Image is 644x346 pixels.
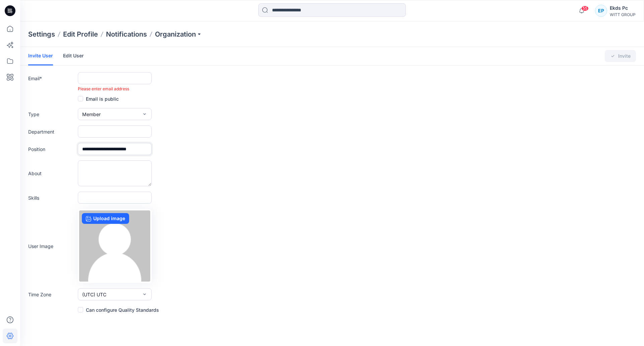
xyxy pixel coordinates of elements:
[28,194,75,201] label: Skills
[63,47,84,64] a: Edit User
[82,291,106,298] span: (UTC) UTC
[78,288,152,300] button: (UTC) UTC
[82,111,101,118] span: Member
[581,6,589,11] span: 55
[28,47,53,65] a: Invite User
[82,213,129,224] label: Upload image
[28,75,75,82] label: Email
[63,30,98,39] a: Edit Profile
[28,30,55,39] p: Settings
[78,86,129,91] span: Please enter email address
[28,146,75,153] label: Position
[78,306,159,314] label: Can configure Quality Standards
[28,170,75,177] label: About
[610,4,636,12] div: Ekds Pc
[78,108,152,120] button: Member
[28,243,75,250] label: User Image
[595,5,607,17] div: EP
[78,95,119,103] label: Email is public
[106,30,147,39] a: Notifications
[28,128,75,135] label: Department
[610,12,636,17] div: WITT GROUP
[79,210,150,282] img: no-profile.png
[28,291,75,298] label: Time Zone
[28,111,75,118] label: Type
